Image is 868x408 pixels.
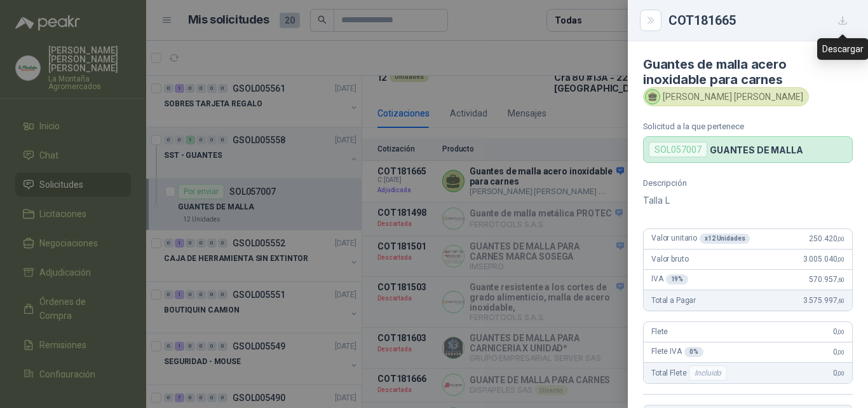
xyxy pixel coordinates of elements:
[668,10,853,31] div: COT181665
[837,297,844,304] span: ,60
[837,276,844,283] span: ,60
[833,369,844,377] span: 0
[837,349,844,356] span: ,00
[803,296,844,305] span: 3.575.997
[833,327,844,336] span: 0
[809,234,844,243] span: 250.420
[643,122,853,131] p: Solicitud a la que pertenece
[700,234,750,244] div: x 12 Unidades
[684,347,703,357] div: 0 %
[643,13,658,28] button: Close
[651,347,703,357] span: Flete IVA
[651,274,688,285] span: IVA
[651,234,750,244] span: Valor unitario
[837,236,844,243] span: ,00
[651,296,696,305] span: Total a Pagar
[643,178,853,188] p: Descripción
[837,370,844,377] span: ,00
[689,365,727,381] div: Incluido
[651,365,729,381] span: Total Flete
[710,144,803,155] p: GUANTES DE MALLA
[651,255,688,264] span: Valor bruto
[837,256,844,263] span: ,00
[643,57,853,87] h4: Guantes de malla acero inoxidable para carnes
[833,348,844,356] span: 0
[643,87,809,106] div: [PERSON_NAME] [PERSON_NAME]
[651,327,668,336] span: Flete
[649,142,707,157] div: SOL057007
[643,193,853,208] p: Talla L
[666,274,689,285] div: 19 %
[803,255,844,264] span: 3.005.040
[809,275,844,284] span: 570.957
[837,328,844,335] span: ,00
